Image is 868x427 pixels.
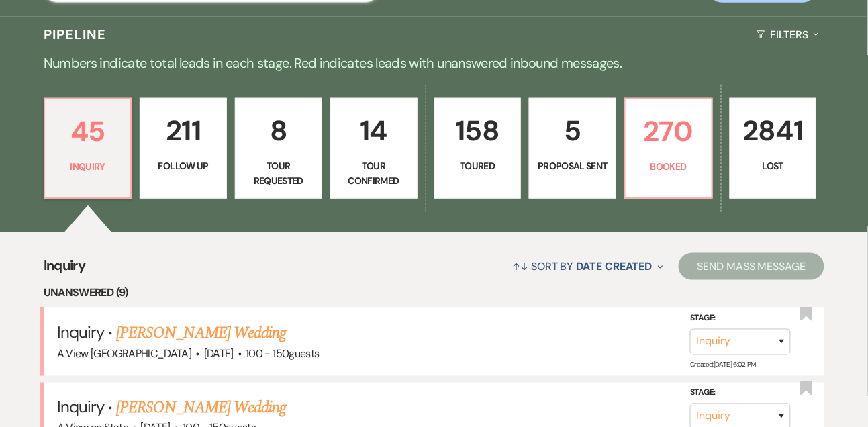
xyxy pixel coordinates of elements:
span: Created: [DATE] 6:02 PM [690,361,756,369]
a: 5Proposal Sent [529,98,616,199]
p: Inquiry [53,159,123,174]
label: Stage: [690,386,791,401]
span: Inquiry [57,397,104,418]
a: [PERSON_NAME] Wedding [116,321,286,345]
p: 211 [148,108,218,153]
button: Sort By Date Created [507,248,668,284]
p: 5 [538,108,608,153]
span: ↑↓ [512,259,528,273]
span: [DATE] [204,346,234,361]
a: 14Tour Confirmed [330,98,418,199]
p: Booked [634,159,704,174]
h3: Pipeline [44,25,107,44]
p: Follow Up [148,158,218,173]
a: 2841Lost [730,98,817,199]
li: Unanswered (9) [44,284,825,301]
p: 45 [53,109,123,154]
a: 211Follow Up [140,98,227,199]
span: Inquiry [57,322,104,342]
span: Date Created [577,259,653,273]
p: Lost [738,158,808,173]
p: 158 [443,108,513,153]
span: A View [GEOGRAPHIC_DATA] [57,346,192,361]
p: 8 [244,108,314,153]
a: [PERSON_NAME] Wedding [116,396,286,420]
p: Tour Requested [244,158,314,189]
button: Send Mass Message [679,253,825,280]
span: 100 - 150 guests [246,346,319,361]
a: 45Inquiry [44,98,132,199]
p: 2841 [738,108,808,153]
a: 8Tour Requested [235,98,322,199]
button: Filters [751,17,824,52]
a: 158Toured [434,98,522,199]
p: 14 [339,108,409,153]
p: Toured [443,158,513,173]
a: 270Booked [624,98,713,199]
p: Tour Confirmed [339,158,409,189]
label: Stage: [690,312,791,326]
p: 270 [634,109,704,154]
span: Inquiry [44,255,86,284]
p: Proposal Sent [538,158,608,173]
